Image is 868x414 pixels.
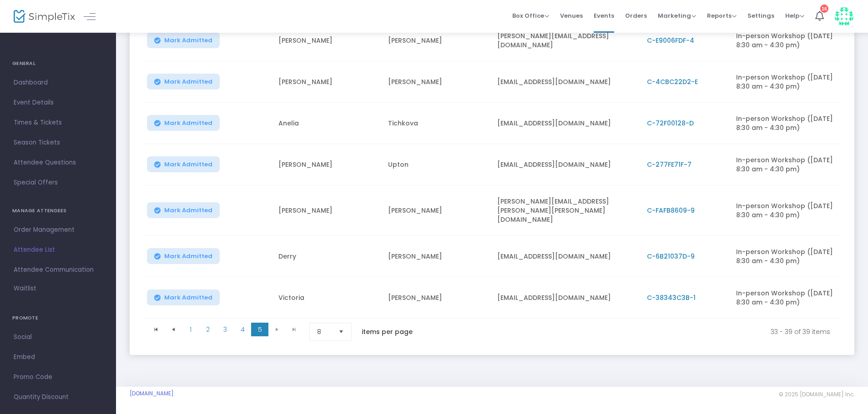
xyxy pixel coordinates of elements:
[432,323,830,341] kendo-pager-info: 33 - 39 of 39 items
[362,327,413,336] label: items per page
[14,284,36,293] span: Waitlist
[273,277,383,319] td: Victoria
[647,206,695,215] span: C-FAFB8609-9
[747,4,774,27] span: Settings
[647,160,691,169] span: C-277FE71F-7
[147,289,220,305] button: Mark Admitted
[625,4,647,27] span: Orders
[14,391,102,403] span: Quantity Discount
[14,244,102,256] span: Attendee List
[512,11,549,20] span: Box Office
[14,177,102,189] span: Special Offers
[492,61,641,103] td: [EMAIL_ADDRESS][DOMAIN_NAME]
[383,185,492,236] td: [PERSON_NAME]
[273,61,383,103] td: [PERSON_NAME]
[731,277,840,319] td: In-person Workshop ([DATE] 8:30 am - 4:30 pm)
[273,20,383,61] td: [PERSON_NAME]
[164,120,212,127] span: Mark Admitted
[273,185,383,236] td: [PERSON_NAME]
[14,117,102,129] span: Times & Tickets
[165,323,182,336] span: Go to the previous page
[647,293,696,302] span: C-38343C3B-1
[12,309,104,327] h4: PROMOTE
[383,61,492,103] td: [PERSON_NAME]
[492,185,641,236] td: [PERSON_NAME][EMAIL_ADDRESS][PERSON_NAME][PERSON_NAME][DOMAIN_NAME]
[731,20,840,61] td: In-person Workshop ([DATE] 8:30 am - 4:30 pm)
[647,77,698,86] span: C-4CBC22D2-E
[147,156,220,172] button: Mark Admitted
[647,119,694,128] span: C-72F00128-D
[14,331,102,343] span: Social
[147,115,220,131] button: Mark Admitted
[14,157,102,169] span: Attendee Questions
[317,327,331,336] span: 8
[594,4,614,27] span: Events
[785,11,804,20] span: Help
[14,137,102,149] span: Season Tickets
[14,351,102,363] span: Embed
[731,103,840,144] td: In-person Workshop ([DATE] 8:30 am - 4:30 pm)
[273,103,383,144] td: Anelia
[217,323,234,336] span: Page 3
[14,97,102,109] span: Event Details
[14,224,102,236] span: Order Management
[147,74,220,90] button: Mark Admitted
[164,78,212,85] span: Mark Admitted
[182,323,199,336] span: Page 1
[335,323,348,340] button: Select
[147,202,220,218] button: Mark Admitted
[130,390,174,397] a: [DOMAIN_NAME]
[164,161,212,168] span: Mark Admitted
[199,323,217,336] span: Page 2
[164,294,212,301] span: Mark Admitted
[147,323,165,336] span: Go to the first page
[492,277,641,319] td: [EMAIL_ADDRESS][DOMAIN_NAME]
[273,236,383,277] td: Derry
[14,264,102,276] span: Attendee Communication
[658,11,696,20] span: Marketing
[560,4,583,27] span: Venues
[492,144,641,185] td: [EMAIL_ADDRESS][DOMAIN_NAME]
[383,20,492,61] td: [PERSON_NAME]
[820,5,828,13] div: 16
[147,248,220,264] button: Mark Admitted
[251,323,268,336] span: Page 5
[164,37,212,44] span: Mark Admitted
[383,277,492,319] td: [PERSON_NAME]
[779,391,854,398] span: © 2025 [DOMAIN_NAME] Inc.
[383,144,492,185] td: Upton
[647,36,694,45] span: C-E9006FDF-4
[647,252,695,261] span: C-6B21037D-9
[731,236,840,277] td: In-person Workshop ([DATE] 8:30 am - 4:30 pm)
[273,144,383,185] td: [PERSON_NAME]
[152,326,160,333] span: Go to the first page
[14,77,102,89] span: Dashboard
[14,371,102,383] span: Promo Code
[731,185,840,236] td: In-person Workshop ([DATE] 8:30 am - 4:30 pm)
[12,202,104,220] h4: MANAGE ATTENDEES
[492,236,641,277] td: [EMAIL_ADDRESS][DOMAIN_NAME]
[383,236,492,277] td: [PERSON_NAME]
[731,144,840,185] td: In-person Workshop ([DATE] 8:30 am - 4:30 pm)
[234,323,251,336] span: Page 4
[164,253,212,260] span: Mark Admitted
[383,103,492,144] td: Tichkova
[707,11,737,20] span: Reports
[147,32,220,48] button: Mark Admitted
[731,61,840,103] td: In-person Workshop ([DATE] 8:30 am - 4:30 pm)
[170,326,177,333] span: Go to the previous page
[492,20,641,61] td: [PERSON_NAME][EMAIL_ADDRESS][DOMAIN_NAME]
[492,103,641,144] td: [EMAIL_ADDRESS][DOMAIN_NAME]
[12,55,104,73] h4: GENERAL
[164,207,212,214] span: Mark Admitted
